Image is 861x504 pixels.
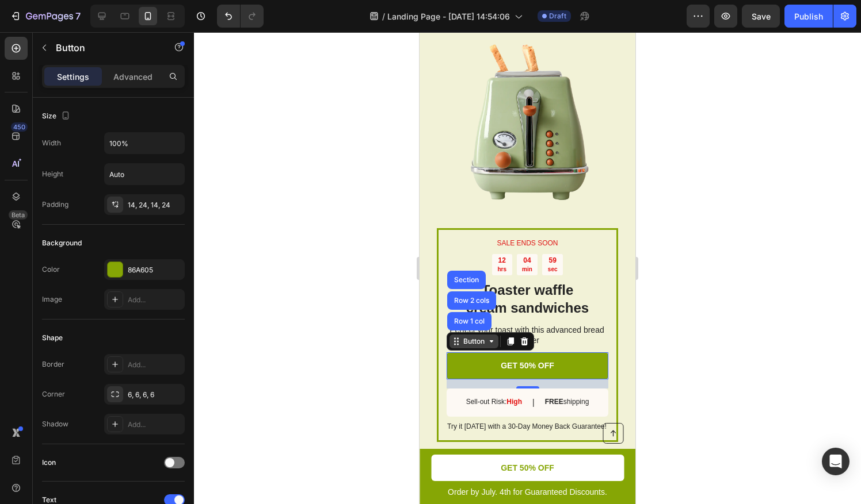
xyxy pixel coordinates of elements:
div: Size [42,109,73,124]
div: 14, 24, 14, 24 [128,200,182,210]
div: Width [42,138,61,148]
iframe: Design area [420,32,635,504]
div: Background [42,238,82,248]
span: Landing Page - [DATE] 14:54:06 [387,10,510,22]
div: Shadow [42,419,68,429]
input: Auto [105,133,184,153]
div: Beta [9,210,28,220]
div: Padding [42,199,68,210]
div: 6, 6, 6, 6 [128,390,182,400]
button: 7 [5,5,86,28]
div: 450 [11,122,28,132]
div: Add... [128,360,182,370]
p: 7 [75,9,81,23]
span: / [382,10,385,22]
button: Publish [784,5,833,28]
button: Save [742,5,780,28]
div: Add... [128,420,182,430]
div: Add... [128,295,182,305]
div: Shape [42,333,63,343]
span: Draft [549,11,566,21]
div: Icon [42,457,56,468]
p: Advanced [113,71,153,83]
div: Height [42,169,63,179]
span: Save [752,11,771,21]
input: Auto [105,164,184,184]
div: 86A605 [128,265,182,275]
div: Color [42,264,60,275]
p: Button [56,41,154,55]
div: Corner [42,389,65,399]
div: Border [42,359,64,370]
div: Undo/Redo [217,5,264,28]
div: Image [42,294,62,305]
div: Publish [794,10,823,22]
div: Open Intercom Messenger [822,448,849,475]
p: Settings [57,71,89,83]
